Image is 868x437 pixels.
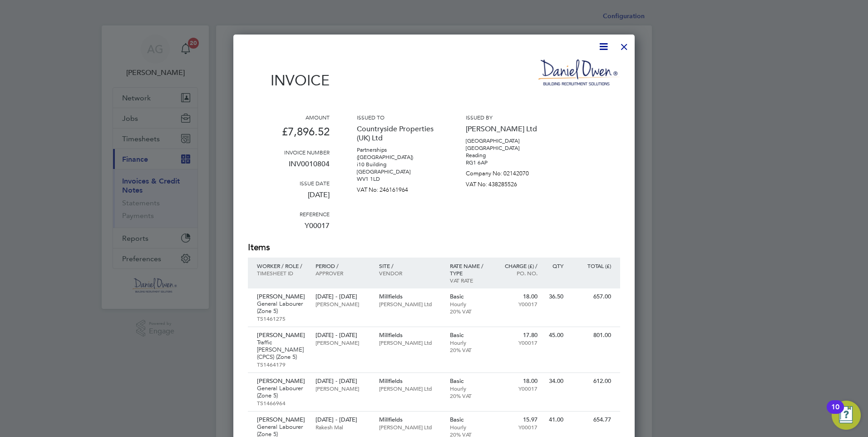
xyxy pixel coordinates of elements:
p: £7,896.52 [248,121,330,149]
h3: Issue date [248,179,330,187]
p: [PERSON_NAME] [257,332,306,339]
p: Y00017 [498,300,538,308]
p: TS1461275 [257,315,306,322]
h3: Amount [248,114,330,121]
p: 45.00 [547,332,563,339]
p: Po. No. [498,269,538,277]
p: [PERSON_NAME] [257,377,306,385]
p: Timesheet ID [257,269,306,277]
p: 657.00 [572,293,611,300]
p: 41.00 [547,416,563,423]
p: Rakesh Mal [316,423,370,431]
p: Y00017 [498,423,538,431]
p: 36.50 [547,293,563,300]
p: 612.00 [572,377,611,385]
p: [PERSON_NAME] [257,293,306,300]
p: Reading [466,152,547,159]
p: [PERSON_NAME] Ltd [466,121,547,137]
p: TS1466964 [257,399,306,407]
h3: Issued by [466,114,547,121]
p: Partnerships ([GEOGRAPHIC_DATA]) [357,146,439,161]
p: Company No: 02142070 [466,166,547,177]
p: RG1 6AP [466,159,547,166]
p: Traffic [PERSON_NAME] (CPCS) (Zone 5) [257,339,306,361]
img: danielowen-logo-remittance.png [538,60,620,85]
h3: Invoice number [248,149,330,156]
p: Millfields [379,332,441,339]
p: Charge (£) / [498,262,538,269]
div: 10 [831,407,839,419]
p: [GEOGRAPHIC_DATA] [466,137,547,144]
p: Basic [450,332,489,339]
p: Rate name / type [450,262,489,277]
p: [DATE] - [DATE] [316,416,370,423]
p: Site / [379,262,441,269]
p: Y00017 [248,218,330,241]
p: Basic [450,377,489,385]
p: [GEOGRAPHIC_DATA] [466,144,547,152]
h1: Invoice [248,72,330,89]
p: 15.97 [498,416,538,423]
p: Hourly [450,423,489,431]
p: 17.80 [498,332,538,339]
p: [PERSON_NAME] [316,300,370,308]
p: Hourly [450,339,489,346]
p: [DATE] - [DATE] [316,377,370,385]
p: [DATE] [248,187,330,210]
p: Millfields [379,293,441,300]
p: 18.00 [498,377,538,385]
p: Approver [316,269,370,277]
p: [PERSON_NAME] [257,416,306,423]
p: 801.00 [572,332,611,339]
p: General Labourer (Zone 5) [257,300,306,315]
p: VAT No: 246161964 [357,183,439,194]
p: [PERSON_NAME] Ltd [379,339,441,346]
h3: Reference [248,210,330,218]
p: [DATE] - [DATE] [316,332,370,339]
p: [PERSON_NAME] [316,385,370,392]
p: 18.00 [498,293,538,300]
p: [GEOGRAPHIC_DATA] [357,168,439,175]
p: 20% VAT [450,308,489,315]
p: 20% VAT [450,346,489,353]
p: 20% VAT [450,392,489,399]
p: Vendor [379,269,441,277]
p: Basic [450,416,489,423]
p: 654.77 [572,416,611,423]
h2: Items [248,241,620,254]
p: QTY [547,262,563,269]
p: Total (£) [572,262,611,269]
p: Worker / Role / [257,262,306,269]
p: INV0010804 [248,156,330,179]
p: [PERSON_NAME] Ltd [379,300,441,308]
p: Y00017 [498,339,538,346]
p: [DATE] - [DATE] [316,293,370,300]
p: [PERSON_NAME] Ltd [379,423,441,431]
p: TS1464179 [257,361,306,368]
button: Open Resource Center, 10 new notifications [832,401,861,430]
p: Millfields [379,377,441,385]
p: [PERSON_NAME] Ltd [379,385,441,392]
p: Period / [316,262,370,269]
p: i10 Building [357,161,439,168]
p: Hourly [450,385,489,392]
p: VAT No: 438285526 [466,177,547,188]
p: WV1 1LD [357,175,439,183]
p: [PERSON_NAME] [316,339,370,346]
p: 34.00 [547,377,563,385]
p: Countryside Properties (UK) Ltd [357,121,439,146]
p: Y00017 [498,385,538,392]
p: VAT rate [450,277,489,284]
p: Hourly [450,300,489,308]
h3: Issued to [357,114,439,121]
p: Basic [450,293,489,300]
p: General Labourer (Zone 5) [257,385,306,399]
p: Millfields [379,416,441,423]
